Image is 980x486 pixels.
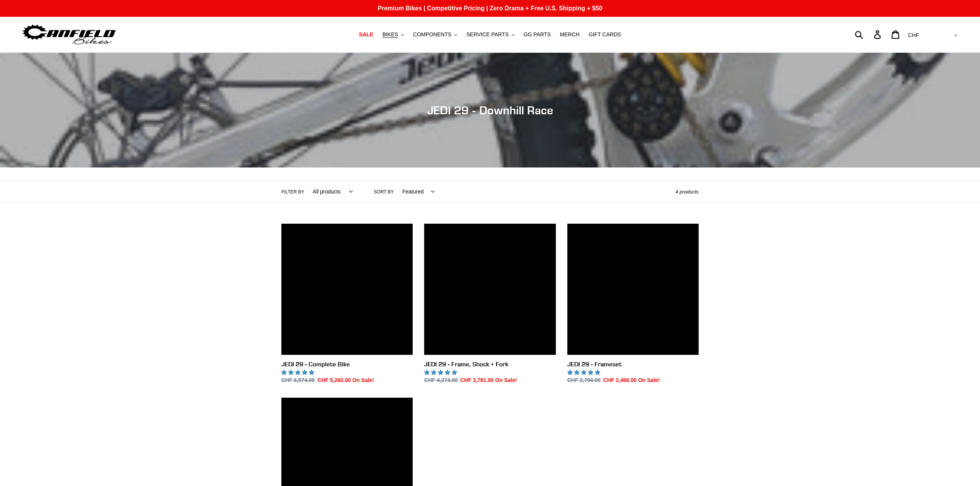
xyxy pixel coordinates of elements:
[374,189,394,195] label: Sort by
[427,103,553,117] span: JEDI 29 - Downhill Race
[585,29,625,40] a: GIFT CARDS
[589,31,621,38] span: GIFT CARDS
[359,31,373,38] span: SALE
[413,31,451,38] span: COMPONENTS
[466,31,508,38] span: SERVICE PARTS
[355,29,377,40] a: SALE
[859,26,879,43] input: Search
[21,23,117,47] img: Canfield Bikes
[560,31,580,38] span: MERCH
[281,189,304,195] label: Filter by
[379,29,408,40] button: BIKES
[556,29,583,40] a: MERCH
[520,29,555,40] a: GG PARTS
[409,29,461,40] button: COMPONENTS
[382,31,398,38] span: BIKES
[524,31,551,38] span: GG PARTS
[462,29,518,40] button: SERVICE PARTS
[675,189,699,195] span: 4 products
